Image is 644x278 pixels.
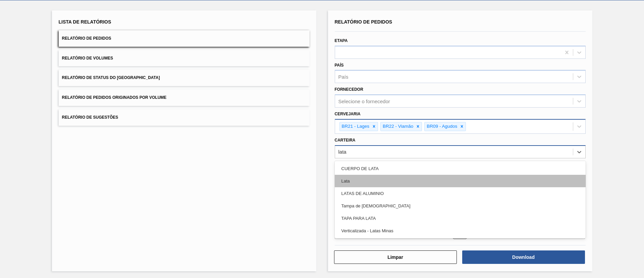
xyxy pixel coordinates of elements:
[335,187,586,200] div: LATAS DE ALUMINIO
[335,38,348,43] label: Etapa
[335,162,586,175] div: CUERPO DE LATA
[381,122,414,131] div: BR22 - Viamão
[59,70,310,86] button: Relatório de Status do [GEOGRAPHIC_DATA]
[425,122,458,131] div: BR09 - Agudos
[335,138,356,143] label: Carteira
[62,95,167,100] span: Relatório de Pedidos Originados por Volume
[335,87,363,92] label: Fornecedor
[59,89,310,106] button: Relatório de Pedidos Originados por Volume
[335,212,586,225] div: TAPA PARA LATA
[335,175,586,187] div: Lata
[62,56,113,61] span: Relatório de Volumes
[59,109,310,126] button: Relatório de Sugestões
[462,250,585,264] button: Download
[338,98,390,104] div: Selecione o fornecedor
[335,112,361,116] label: Cervejaria
[59,19,111,25] span: Lista de Relatórios
[59,30,310,47] button: Relatório de Pedidos
[335,19,392,25] span: Relatório de Pedidos
[62,75,160,80] span: Relatório de Status do [GEOGRAPHIC_DATA]
[338,74,348,80] div: País
[334,250,457,264] button: Limpar
[335,200,586,212] div: Tampa de [DEMOGRAPHIC_DATA]
[59,50,310,67] button: Relatório de Volumes
[340,122,371,131] div: BR21 - Lages
[62,36,111,41] span: Relatório de Pedidos
[335,225,586,237] div: Verticalizada - Latas Minas
[335,63,344,68] label: País
[62,115,118,120] span: Relatório de Sugestões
